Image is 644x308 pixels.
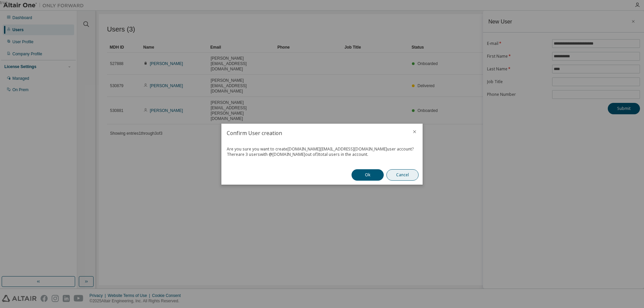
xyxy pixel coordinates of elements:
div: There are 3 users with @ [DOMAIN_NAME] out of 3 total users in the account. [227,152,417,157]
button: Cancel [386,169,419,181]
div: Are you sure you want to create [DOMAIN_NAME][EMAIL_ADDRESS][DOMAIN_NAME] user account? [227,146,417,152]
button: close [412,129,417,134]
button: Ok [352,169,384,181]
h2: Confirm User creation [221,124,407,142]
